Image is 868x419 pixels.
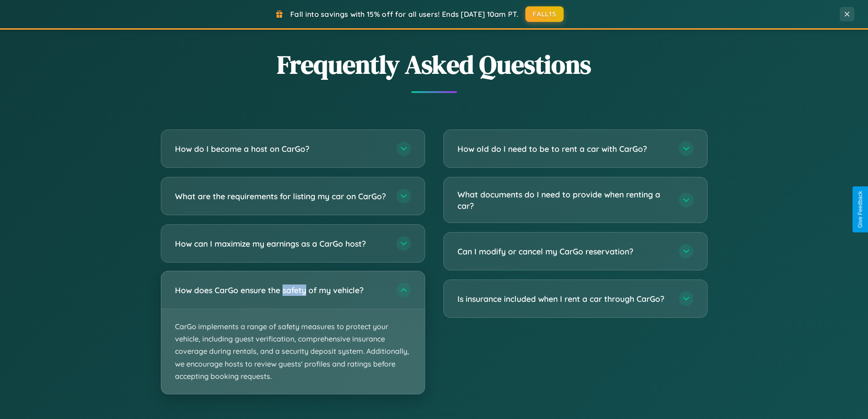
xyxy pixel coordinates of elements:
h3: How does CarGo ensure the safety of my vehicle? [175,285,387,296]
span: Fall into savings with 15% off for all users! Ends [DATE] 10am PT. [290,10,519,19]
h3: What documents do I need to provide when renting a car? [457,189,670,211]
h3: Is insurance included when I rent a car through CarGo? [457,293,670,305]
h3: Can I modify or cancel my CarGo reservation? [457,246,670,257]
div: Give Feedback [857,191,863,228]
h2: Frequently Asked Questions [161,47,708,82]
h3: How old do I need to be to rent a car with CarGo? [457,143,670,155]
h3: How do I become a host on CarGo? [175,143,387,155]
h3: How can I maximize my earnings as a CarGo host? [175,238,387,249]
p: CarGo implements a range of safety measures to protect your vehicle, including guest verification... [161,309,425,394]
h3: What are the requirements for listing my car on CarGo? [175,191,387,202]
button: FALL15 [525,6,564,22]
